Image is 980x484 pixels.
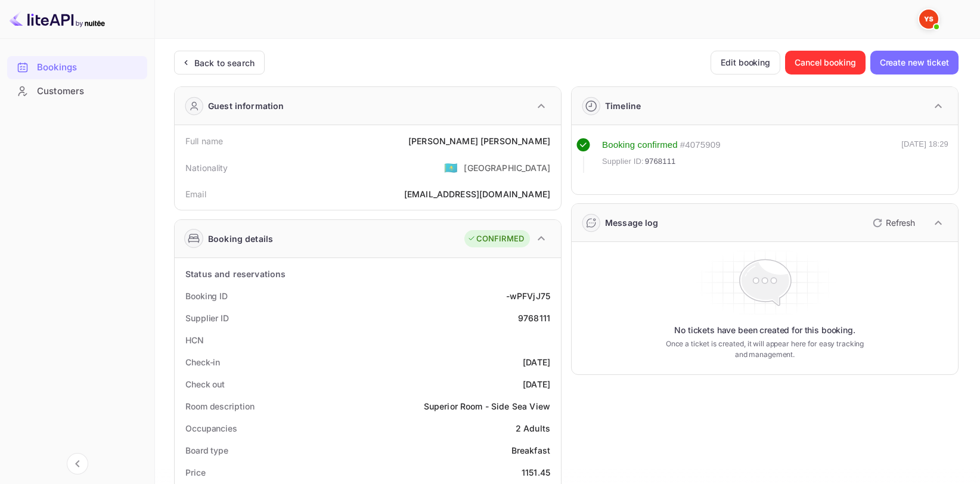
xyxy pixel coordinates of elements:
div: Occupancies [185,422,237,435]
div: Check out [185,378,225,390]
button: Cancel booking [785,51,866,75]
div: Customers [7,80,147,103]
div: Board type [185,444,228,457]
div: [GEOGRAPHIC_DATA] [464,162,550,174]
div: Bookings [37,61,141,75]
button: Refresh [866,213,920,232]
div: Nationality [185,162,228,174]
div: Room description [185,400,254,412]
div: HCN [185,334,204,346]
div: Email [185,188,206,200]
p: No tickets have been created for this booking. [674,324,855,336]
button: Edit booking [711,51,780,75]
button: Create new ticket [870,51,959,75]
div: 2 Adults [516,422,550,435]
div: Supplier ID [185,312,229,324]
div: Breakfast [511,444,550,457]
div: Superior Room - Side Sea View [424,400,550,412]
div: Back to search [194,57,255,69]
div: [DATE] 18:29 [901,138,948,173]
div: 9768111 [518,312,550,324]
div: Timeline [605,100,641,112]
div: CONFIRMED [467,233,524,245]
div: [EMAIL_ADDRESS][DOMAIN_NAME] [404,188,550,200]
a: Customers [7,80,147,102]
a: Bookings [7,56,147,78]
p: Once a ticket is created, it will appear here for easy tracking and management. [661,339,869,360]
div: Price [185,466,206,479]
div: [DATE] [523,378,550,390]
div: Booking confirmed [602,138,678,152]
div: Customers [37,85,141,98]
div: # 4075909 [680,138,721,152]
div: Booking ID [185,290,228,302]
span: Supplier ID: [602,156,644,167]
p: Refresh [886,216,915,229]
img: LiteAPI logo [10,10,105,29]
span: 9768111 [645,156,676,167]
div: Check-in [185,356,220,368]
div: [DATE] [523,356,550,368]
div: Guest information [208,100,284,112]
div: Message log [605,216,659,229]
span: United States [444,157,458,178]
div: Booking details [208,232,273,245]
div: 1151.45 [522,466,550,479]
div: [PERSON_NAME] [PERSON_NAME] [408,135,550,147]
div: Bookings [7,56,147,79]
div: -wPFVjJ75 [506,290,550,302]
img: Yandex Support [919,10,938,29]
div: Status and reservations [185,268,286,280]
button: Collapse navigation [67,453,88,474]
div: Full name [185,135,223,147]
